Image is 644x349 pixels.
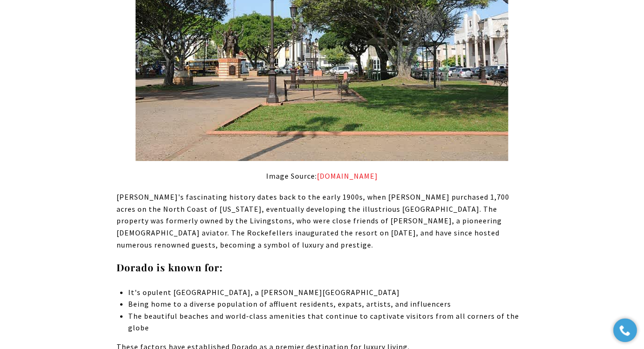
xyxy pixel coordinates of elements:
p: The beautiful beaches and world-class amenities that continue to captivate visitors from all corn... [128,310,528,334]
p: Image Source: [116,170,528,182]
p: It's opulent [GEOGRAPHIC_DATA], a [PERSON_NAME][GEOGRAPHIC_DATA] [128,287,528,299]
strong: Dorado is known for: [116,261,223,274]
p: Being home to a diverse population of affluent residents, expats, artists, and influencers [128,298,528,310]
p: [PERSON_NAME]'s fascinating history dates back to the early 1900s, when [PERSON_NAME] purchased 1... [116,191,528,251]
a: [DOMAIN_NAME] [317,171,378,181]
